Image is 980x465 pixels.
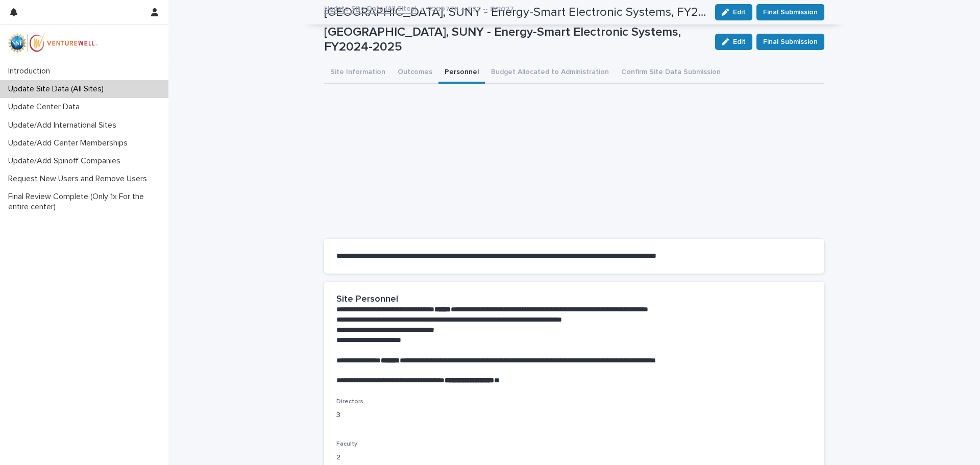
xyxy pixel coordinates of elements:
[324,62,391,84] button: Site Information
[324,2,416,14] a: Update Site Data (All Sites)
[336,410,812,421] p: 3
[8,33,98,54] img: mWhVGmOKROS2pZaMU8FQ
[4,192,168,211] p: Final Review Complete (Only 1x For the entire center)
[715,34,752,50] button: Edit
[4,156,129,166] p: Update/Add Spinoff Companies
[324,25,707,55] p: [GEOGRAPHIC_DATA], SUNY - Energy-Smart Electronic Systems, FY2024-2025
[756,34,824,50] button: Final Submission
[336,441,357,447] span: Faculty
[4,174,155,184] p: Request New Users and Remove Users
[336,294,398,305] h2: Site Personnel
[4,138,136,148] p: Update/Add Center Memberships
[615,62,727,84] button: Confirm Site Data Submission
[4,120,125,130] p: Update/Add International Sites
[336,452,812,463] p: 2
[336,399,363,405] span: Directors
[485,62,615,84] button: Budget Allocated to Administration
[763,37,818,47] span: Final Submission
[4,84,112,94] p: Update Site Data (All Sites)
[4,102,88,112] p: Update Center Data
[438,62,485,84] button: Personnel
[428,3,514,14] p: 2209776 -- ES2 -- 8/2027
[4,66,58,76] p: Introduction
[391,62,438,84] button: Outcomes
[733,38,746,45] span: Edit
